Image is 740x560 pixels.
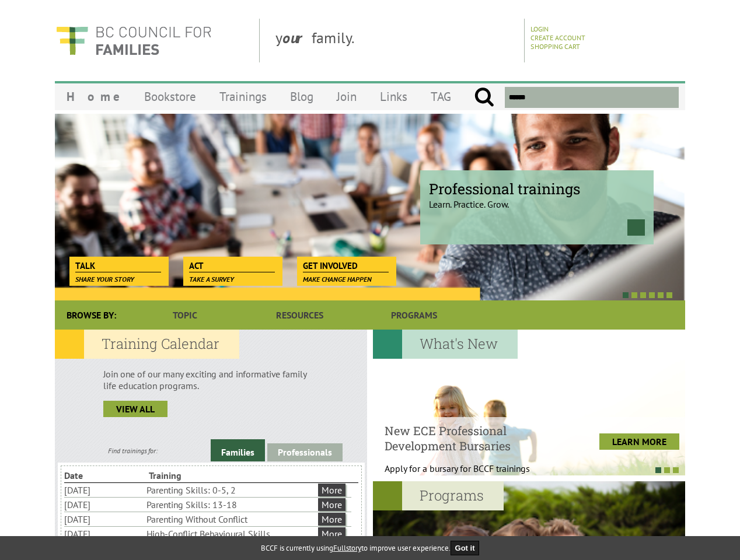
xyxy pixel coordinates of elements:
[55,330,239,359] h2: Training Calendar
[318,513,345,526] a: More
[64,527,144,541] li: [DATE]
[103,401,167,417] a: view all
[429,188,645,210] p: Learn. Practice. Grow.
[55,83,132,110] a: Home
[599,433,679,450] a: LEARN MORE
[242,300,357,330] a: Resources
[75,260,161,272] span: Talk
[69,257,167,273] a: Talk Share your story
[385,423,559,453] h4: New ECE Professional Development Bursaries
[318,527,345,540] a: More
[303,275,372,283] span: Make change happen
[149,468,231,482] li: Training
[282,28,312,47] strong: our
[64,498,144,512] li: [DATE]
[146,527,316,541] li: High-Conflict Behavioural Skills
[318,484,345,496] a: More
[103,368,319,391] p: Join one of our many exciting and informative family life education programs.
[474,87,494,108] input: Submit
[451,541,480,555] button: Got it
[318,498,345,511] a: More
[266,19,525,62] div: y family.
[385,463,559,486] p: Apply for a bursary for BCCF trainings West...
[530,42,580,51] a: Shopping Cart
[183,257,281,273] a: Act Take a survey
[419,83,463,110] a: TAG
[146,498,316,512] li: Parenting Skills: 13-18
[303,260,389,272] span: Get Involved
[64,483,144,497] li: [DATE]
[530,33,585,42] a: Create Account
[530,24,549,33] a: Login
[368,83,419,110] a: Links
[128,300,242,330] a: Topic
[333,543,361,553] a: Fullstory
[297,257,395,273] a: Get Involved Make change happen
[55,19,212,62] img: BC Council for FAMILIES
[373,330,518,359] h2: What's New
[429,179,645,198] span: Professional trainings
[55,300,128,330] div: Browse By:
[267,443,343,461] a: Professionals
[146,483,316,497] li: Parenting Skills: 0-5, 2
[211,439,265,461] a: Families
[325,83,368,110] a: Join
[146,512,316,526] li: Parenting Without Conflict
[278,83,325,110] a: Blog
[208,83,278,110] a: Trainings
[373,481,504,510] h2: Programs
[357,300,472,330] a: Programs
[75,275,134,283] span: Share your story
[189,260,275,272] span: Act
[55,446,211,455] div: Find trainings for:
[189,275,234,283] span: Take a survey
[64,512,144,526] li: [DATE]
[64,468,146,482] li: Date
[132,83,208,110] a: Bookstore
